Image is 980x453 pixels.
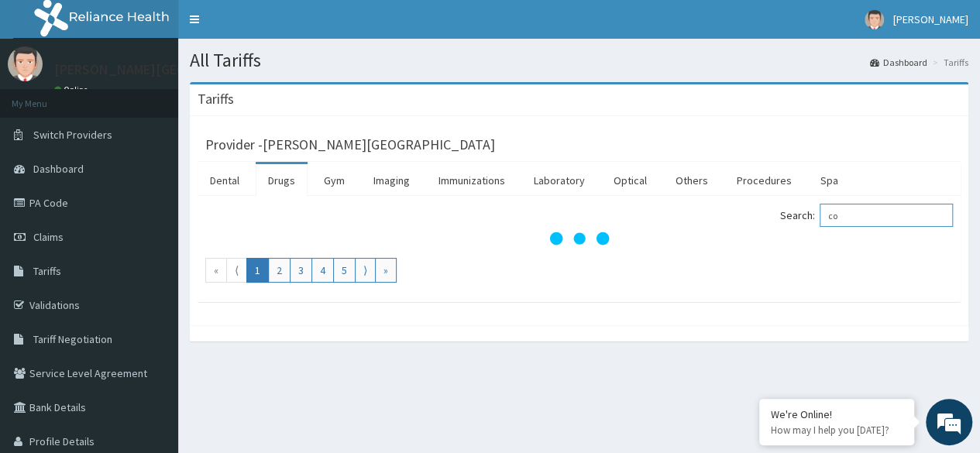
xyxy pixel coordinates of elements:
img: d_794563401_company_1708531726252_794563401 [29,77,63,116]
p: [PERSON_NAME][GEOGRAPHIC_DATA] [54,63,284,77]
a: Go to page number 5 [333,258,356,283]
a: Gym [311,164,357,197]
h3: Provider - [PERSON_NAME][GEOGRAPHIC_DATA] [205,138,495,152]
textarea: Type your message and hit 'Enter' [8,294,295,348]
a: Optical [601,164,659,197]
span: Dashboard [33,162,84,176]
a: Laboratory [521,164,597,197]
span: Switch Providers [33,128,112,142]
a: Drugs [256,164,308,197]
a: Spa [808,164,851,197]
a: Others [663,164,720,197]
a: Go to first page [205,258,227,283]
a: Procedures [724,164,804,197]
p: How may I help you today? [771,424,903,437]
span: We're online! [90,131,214,287]
span: Tariff Negotiation [33,332,112,346]
a: Go to next page [355,258,376,283]
img: User Image [865,10,884,29]
a: Imaging [361,164,422,197]
li: Tariffs [929,56,968,69]
a: Go to page number 3 [290,258,312,283]
h1: All Tariffs [190,50,968,70]
span: [PERSON_NAME] [893,12,968,26]
svg: audio-loading [548,208,610,269]
a: Online [54,84,91,95]
div: We're Online! [771,407,903,421]
a: Go to page number 2 [268,258,291,283]
h3: Tariffs [198,92,234,106]
input: Search: [820,204,953,227]
div: Chat with us now [81,87,260,107]
img: User Image [8,46,43,81]
a: Go to page number 4 [311,258,334,283]
a: Go to page number 1 [246,258,269,283]
a: Immunizations [426,164,518,197]
span: Claims [33,230,64,244]
a: Dental [198,164,252,197]
a: Go to last page [375,258,397,283]
label: Search: [780,204,953,227]
a: Go to previous page [226,258,247,283]
span: Tariffs [33,264,61,278]
div: Minimize live chat window [254,8,291,45]
a: Dashboard [870,56,927,69]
